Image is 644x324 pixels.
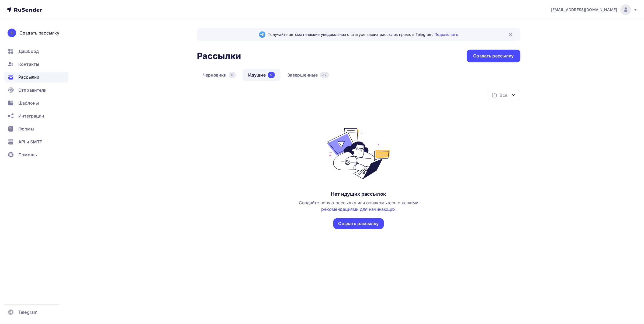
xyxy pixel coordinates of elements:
[4,85,68,95] a: Отправители
[197,69,241,81] a: Черновики0
[259,31,265,38] img: Telegram
[18,74,39,80] span: Рассылки
[551,4,638,15] a: [EMAIL_ADDRESS][DOMAIN_NAME]
[197,51,241,61] h2: Рассылки
[282,69,335,81] a: Завершенные37
[18,151,37,158] span: Помощь
[19,30,59,36] div: Создать рассылку
[18,309,37,315] span: Telegram
[4,98,68,108] a: Шаблоны
[551,7,617,12] span: [EMAIL_ADDRESS][DOMAIN_NAME]
[488,90,520,100] button: Все
[18,48,39,54] span: Дашборд
[268,32,458,37] span: Получайте автоматические уведомления о статусе ваших рассылок прямо в Telegram.
[434,32,458,37] a: Подключить
[18,100,39,106] span: Шаблоны
[321,206,396,212] a: рекомендациями для начинающих
[18,126,34,132] span: Формы
[320,72,329,78] div: 37
[299,200,418,212] span: Создайте новую рассылку или ознакомьтесь с нашими
[4,72,68,82] a: Рассылки
[18,87,47,93] span: Отправители
[473,53,514,59] div: Создать рассылку
[4,59,68,70] a: Контакты
[331,191,386,197] div: Нет идущих рассылок
[243,69,281,81] a: Идущие0
[18,113,44,119] span: Интеграции
[4,123,68,134] a: Формы
[18,61,39,67] span: Контакты
[229,72,236,78] div: 0
[500,92,507,98] div: Все
[338,220,379,227] div: Создать рассылку
[4,46,68,57] a: Дашборд
[18,139,42,145] span: API и SMTP
[268,72,275,78] div: 0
